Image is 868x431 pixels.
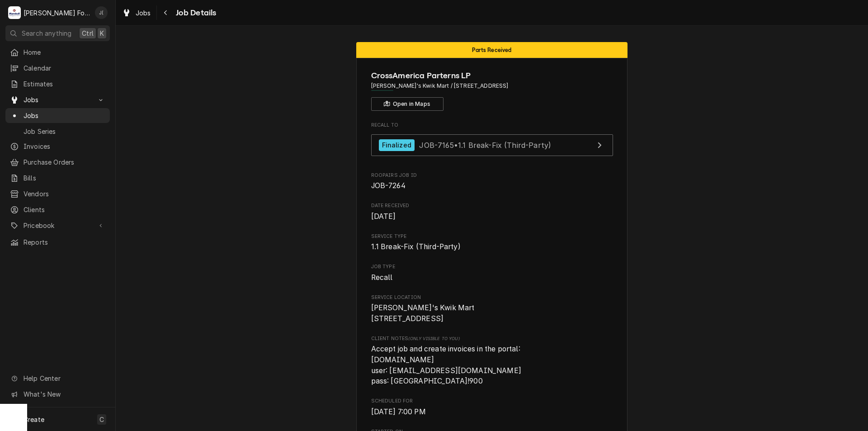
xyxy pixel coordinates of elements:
div: Date Received [371,202,613,222]
div: Scheduled For [371,398,613,417]
span: Create [24,416,44,423]
span: Name [371,70,613,82]
span: Clients [24,205,105,214]
span: Address [371,82,613,90]
span: Job Type [371,272,613,283]
div: Service Type [371,233,613,252]
span: Job Type [371,263,613,270]
span: Service Type [371,242,613,252]
div: Service Location [371,294,613,324]
a: Go to Help Center [5,371,110,386]
a: Bills [5,171,110,185]
button: Search anythingCtrlK [5,25,110,41]
span: Estimates [24,79,105,89]
span: JOB-7264 [371,181,406,190]
div: [object Object] [371,335,613,387]
span: Invoices [24,142,105,151]
a: Job Series [5,124,110,139]
span: Service Location [371,294,613,301]
span: Service Type [371,233,613,240]
span: Ctrl [82,28,94,38]
span: 1.1 Break-Fix (Third-Party) [371,242,461,251]
span: Date Received [371,202,613,209]
span: Roopairs Job ID [371,172,613,179]
a: Purchase Orders [5,155,110,170]
a: Estimates [5,76,110,91]
span: Jobs [24,111,105,120]
span: Scheduled For [371,407,613,417]
div: Recall To [371,122,613,161]
span: Client Notes [371,335,613,342]
span: Search anything [22,28,71,38]
span: Job Series [24,127,105,136]
a: Jobs [118,5,155,20]
span: (Only Visible to You) [408,336,459,341]
div: Status [356,42,627,58]
span: Home [24,47,105,57]
div: Marshall Food Equipment Service's Avatar [8,6,21,19]
span: Jobs [24,95,92,104]
span: C [99,415,104,424]
div: [PERSON_NAME] Food Equipment Service [24,8,90,18]
span: Accept job and create invoices in the portal: [DOMAIN_NAME] user: [EMAIL_ADDRESS][DOMAIN_NAME] pa... [371,345,521,385]
span: JOB-7165 • 1.1 Break-Fix (Third-Party) [419,140,551,149]
span: [PERSON_NAME]'s Kwik Mart [STREET_ADDRESS] [371,303,475,323]
span: Parts Received [472,47,511,53]
div: Jeff Debigare (109)'s Avatar [95,6,108,19]
a: Clients [5,202,110,217]
a: Invoices [5,139,110,154]
span: Date Received [371,211,613,222]
span: Service Location [371,303,613,324]
a: Home [5,45,110,60]
span: [DATE] 7:00 PM [371,407,426,416]
button: Open in Maps [371,97,443,111]
span: Reports [24,237,105,247]
span: Job Details [173,7,217,19]
span: Purchase Orders [24,157,105,167]
a: Vendors [5,186,110,201]
div: Finalized [379,139,415,152]
a: Go to Jobs [5,92,110,107]
div: Client Information [371,70,613,111]
div: Roopairs Job ID [371,172,613,191]
span: Vendors [24,189,105,199]
a: View Job [371,134,613,156]
a: Go to Pricebook [5,218,110,233]
span: [DATE] [371,212,396,221]
span: What's New [24,389,104,399]
span: [object Object] [371,344,613,387]
span: Roopairs Job ID [371,180,613,191]
a: Calendar [5,61,110,76]
span: Jobs [136,8,151,18]
span: Recall To [371,122,613,129]
span: Pricebook [24,221,92,230]
span: Calendar [24,63,105,73]
div: J( [95,6,108,19]
span: Recall [371,273,393,282]
div: Job Type [371,263,613,283]
a: Go to What's New [5,387,110,402]
span: K [100,28,104,38]
span: Help Center [24,374,104,383]
span: Bills [24,173,105,183]
a: Jobs [5,108,110,123]
span: Scheduled For [371,398,613,405]
a: Reports [5,235,110,250]
button: Navigate back [159,5,173,20]
div: M [8,6,21,19]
